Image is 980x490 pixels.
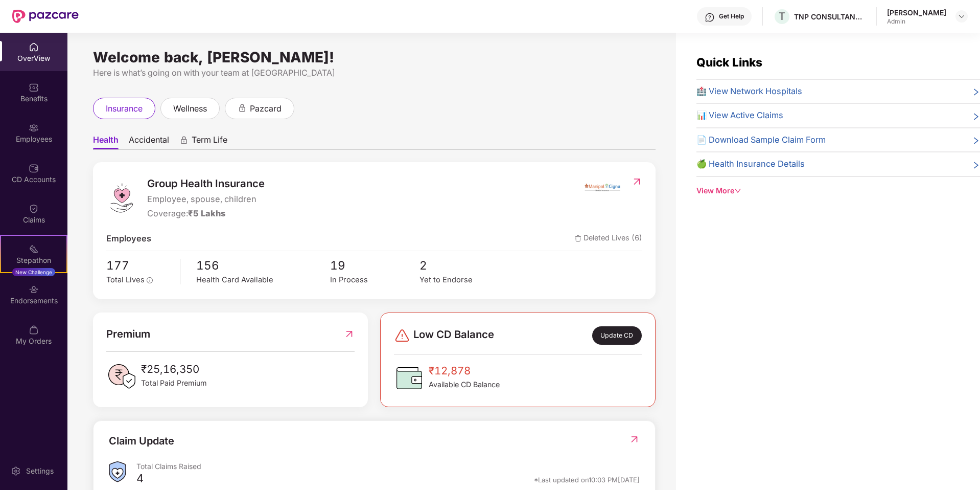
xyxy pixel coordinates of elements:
[972,160,980,171] span: right
[705,12,715,23] img: svg+xml;base64,PHN2ZyBpZD0iSGVscC0zMngzMiIgeG1sbnM9Imh0dHA6Ly93d3cudzMub3JnLzIwMDAvc3ZnIiB3aWR0aD...
[147,207,265,220] div: Coverage:
[129,135,169,149] span: Accidental
[958,12,966,20] img: svg+xml;base64,PHN2ZyBpZD0iRHJvcGRvd24tMzJ4MzIiIHhtbG5zPSJodHRwOi8vd3d3LnczLm9yZy8yMDAwL3N2ZyIgd2...
[972,136,980,147] span: right
[575,232,642,246] span: Deleted Lives (6)
[93,135,119,149] span: Health
[196,256,330,275] span: 156
[794,12,866,21] div: TNP CONSULTANCY PRIVATE LIMITED
[419,256,509,275] span: 2
[106,275,145,284] span: Total Lives
[534,475,640,484] div: *Last updated on 10:03 PM[DATE]
[93,66,656,79] div: Here is what’s going on with your team at [GEOGRAPHIC_DATA]
[575,235,581,242] img: deleteIcon
[238,103,247,113] div: animation
[413,326,494,345] span: Low CD Balance
[696,158,805,171] span: 🍏 Health Insurance Details
[734,187,741,194] span: down
[141,361,207,377] span: ₹25,16,350
[179,136,189,145] div: animation
[136,471,144,488] div: 4
[106,232,151,246] span: Employees
[394,363,425,393] img: CDBalanceIcon
[696,109,783,122] span: 📊 View Active Claims
[972,87,980,98] span: right
[141,377,207,389] span: Total Paid Premium
[696,185,980,196] div: View More
[29,204,39,214] img: svg+xml;base64,PHN2ZyBpZD0iQ2xhaW0iIHhtbG5zPSJodHRwOi8vd3d3LnczLm9yZy8yMDAwL3N2ZyIgd2lkdGg9IjIwIi...
[106,326,150,342] span: Premium
[696,85,802,98] span: 🏥 View Network Hospitals
[29,123,39,133] img: svg+xml;base64,PHN2ZyBpZD0iRW1wbG95ZWVzIiB4bWxucz0iaHR0cDovL3d3dy53My5vcmcvMjAwMC9zdmciIHdpZHRoPS...
[29,244,39,254] img: svg+xml;base64,PHN2ZyB4bWxucz0iaHR0cDovL3d3dy53My5vcmcvMjAwMC9zdmciIHdpZHRoPSIyMSIgaGVpZ2h0PSIyMC...
[11,466,21,476] img: svg+xml;base64,PHN2ZyBpZD0iU2V0dGluZy0yMHgyMCIgeG1sbnM9Imh0dHA6Ly93d3cudzMub3JnLzIwMDAvc3ZnIiB3aW...
[779,10,785,23] span: T
[29,42,39,52] img: svg+xml;base64,PHN2ZyBpZD0iSG9tZSIgeG1sbnM9Imh0dHA6Ly93d3cudzMub3JnLzIwMDAvc3ZnIiB3aWR0aD0iMjAiIG...
[592,326,642,345] div: Update CD
[192,135,227,149] span: Term Life
[109,433,174,449] div: Claim Update
[106,361,137,392] img: PaidPremiumIcon
[629,434,640,444] img: RedirectIcon
[188,208,225,218] span: ₹5 Lakhs
[330,256,419,275] span: 19
[29,284,39,295] img: svg+xml;base64,PHN2ZyBpZD0iRW5kb3JzZW1lbnRzIiB4bWxucz0iaHR0cDovL3d3dy53My5vcmcvMjAwMC9zdmciIHdpZH...
[632,176,642,187] img: RedirectIcon
[29,163,39,173] img: svg+xml;base64,PHN2ZyBpZD0iQ0RfQWNjb3VudHMiIGRhdGEtbmFtZT0iQ0QgQWNjb3VudHMiIHhtbG5zPSJodHRwOi8vd3...
[173,102,207,115] span: wellness
[147,277,153,283] span: info-circle
[696,55,762,69] span: Quick Links
[29,325,39,335] img: svg+xml;base64,PHN2ZyBpZD0iTXlfT3JkZXJzIiBkYXRhLW5hbWU9Ik15IE9yZGVycyIgeG1sbnM9Imh0dHA6Ly93d3cudz...
[106,183,137,213] img: logo
[147,175,265,192] span: Group Health Insurance
[429,379,500,390] span: Available CD Balance
[887,17,946,26] div: Admin
[429,363,500,379] span: ₹12,878
[344,326,355,342] img: RedirectIcon
[106,256,173,275] span: 177
[719,12,744,20] div: Get Help
[106,102,143,115] span: insurance
[972,111,980,122] span: right
[250,102,282,115] span: pazcard
[419,274,509,286] div: Yet to Endorse
[109,461,126,482] img: ClaimsSummaryIcon
[887,8,946,17] div: [PERSON_NAME]
[583,175,621,201] img: insurerIcon
[12,10,79,23] img: New Pazcare Logo
[696,133,826,147] span: 📄 Download Sample Claim Form
[196,274,330,286] div: Health Card Available
[394,327,410,344] img: svg+xml;base64,PHN2ZyBpZD0iRGFuZ2VyLTMyeDMyIiB4bWxucz0iaHR0cDovL3d3dy53My5vcmcvMjAwMC9zdmciIHdpZH...
[29,82,39,93] img: svg+xml;base64,PHN2ZyBpZD0iQmVuZWZpdHMiIHhtbG5zPSJodHRwOi8vd3d3LnczLm9yZy8yMDAwL3N2ZyIgd2lkdGg9Ij...
[136,461,640,471] div: Total Claims Raised
[93,53,656,61] div: Welcome back, [PERSON_NAME]!
[12,268,55,276] div: New Challenge
[330,274,419,286] div: In Process
[147,193,265,206] span: Employee, spouse, children
[1,255,66,265] div: Stepathon
[23,466,57,476] div: Settings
